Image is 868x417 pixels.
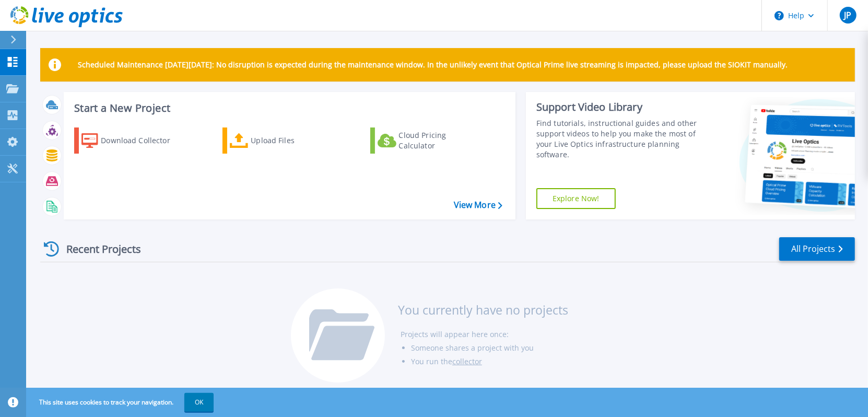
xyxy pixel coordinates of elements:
[411,355,568,368] li: You run the
[536,118,702,160] div: Find tutorials, instructional guides and other support videos to help you make the most of your L...
[251,130,334,151] div: Upload Files
[78,61,788,69] p: Scheduled Maintenance [DATE][DATE]: No disruption is expected during the maintenance window. In t...
[536,188,616,209] a: Explore Now!
[184,393,214,412] button: OK
[74,128,191,154] a: Download Collector
[411,341,568,355] li: Someone shares a project with you
[398,304,568,316] h3: You currently have no projects
[454,200,502,210] a: View More
[452,356,482,366] a: collector
[29,393,214,412] span: This site uses cookies to track your navigation.
[401,328,568,341] li: Projects will appear here once:
[40,236,155,262] div: Recent Projects
[74,102,502,114] h3: Start a New Project
[370,128,487,154] a: Cloud Pricing Calculator
[222,128,339,154] a: Upload Files
[536,100,702,114] div: Support Video Library
[399,130,483,151] div: Cloud Pricing Calculator
[779,237,855,261] a: All Projects
[101,130,184,151] div: Download Collector
[844,11,851,19] span: JP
